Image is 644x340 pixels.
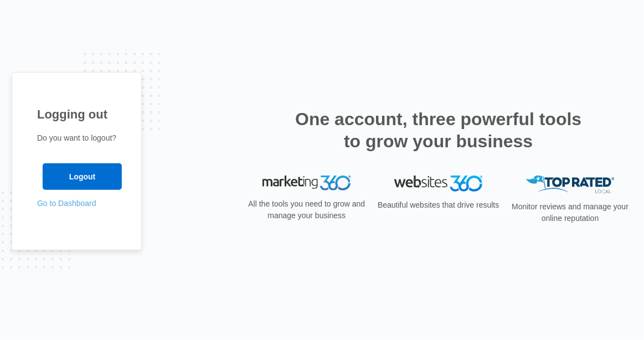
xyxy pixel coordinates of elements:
p: Do you want to logout? [37,132,116,144]
img: Top Rated Local [526,176,615,194]
h1: Logging out [37,105,116,123]
p: Beautiful websites that drive results [377,199,501,211]
a: Go to Dashboard [37,199,96,208]
input: Logout [43,163,122,190]
h2: One account, three powerful tools to grow your business [292,108,585,152]
p: Monitor reviews and manage your online reputation [508,201,632,224]
img: Websites 360 [394,176,483,192]
p: All the tools you need to grow and manage your business [245,198,369,221]
img: Marketing 360 [262,176,351,191]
